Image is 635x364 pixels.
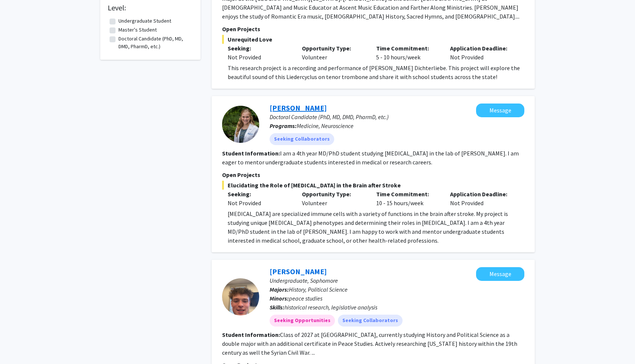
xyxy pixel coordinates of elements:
[296,44,371,62] div: Volunteer
[376,190,439,199] p: Time Commitment:
[270,277,338,284] span: Undergraduate, Sophomore
[228,53,291,62] div: Not Provided
[228,190,291,199] p: Seeking:
[476,267,524,281] button: Message Reece Harris
[228,199,291,207] div: Not Provided
[228,44,291,53] p: Seeking:
[270,295,289,302] b: Minors:
[222,25,260,33] span: Open Projects
[296,190,371,207] div: Volunteer
[270,103,327,112] a: [PERSON_NAME]
[270,133,334,145] mat-chip: Seeking Collaborators
[228,209,524,245] p: [MEDICAL_DATA] are specialized immune cells with a variety of functions in the brain after stroke...
[222,171,260,178] span: Open Projects
[371,44,445,62] div: 5 - 10 hours/week
[270,267,327,276] a: [PERSON_NAME]
[222,35,524,44] span: Unrequited Love
[450,190,513,199] p: Application Deadline:
[118,26,157,34] label: Master's Student
[297,122,354,129] span: Medicine, Neuroscience
[444,44,519,62] div: Not Provided
[450,44,513,53] p: Application Deadline:
[270,304,284,311] b: Skills:
[118,17,171,25] label: Undergraduate Student
[222,150,280,157] b: Student Information:
[222,181,524,190] span: Elucidating the Role of [MEDICAL_DATA] in the Brain after Stroke
[222,150,519,166] fg-read-more: I am a 4th year MD/PhD student studying [MEDICAL_DATA] in the lab of [PERSON_NAME]. I am eager to...
[6,331,32,358] iframe: Chat
[371,190,445,207] div: 10 - 15 hours/week
[118,35,191,50] label: Doctoral Candidate (PhD, MD, DMD, PharmD, etc.)
[444,190,519,207] div: Not Provided
[108,3,193,12] h2: Level:
[222,331,280,338] b: Student Information:
[376,44,439,53] p: Time Commitment:
[289,286,348,293] span: History, Political Science
[476,104,524,117] button: Message Annabel McAtee
[270,286,289,293] b: Majors:
[338,315,403,327] mat-chip: Seeking Collaborators
[222,331,517,356] fg-read-more: Class of 2027 at [GEOGRAPHIC_DATA], currently studying History and Political Science as a double ...
[228,63,524,81] p: This research project is a recording and performance of [PERSON_NAME] Dichterliebe. This project ...
[284,304,377,311] span: historical research, legislative analysis
[270,122,297,129] b: Programs:
[270,113,389,121] span: Doctoral Candidate (PhD, MD, DMD, PharmD, etc.)
[270,315,335,327] mat-chip: Seeking Opportunities
[302,44,365,53] p: Opportunity Type:
[289,295,322,302] span: peace studies
[302,190,365,199] p: Opportunity Type:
